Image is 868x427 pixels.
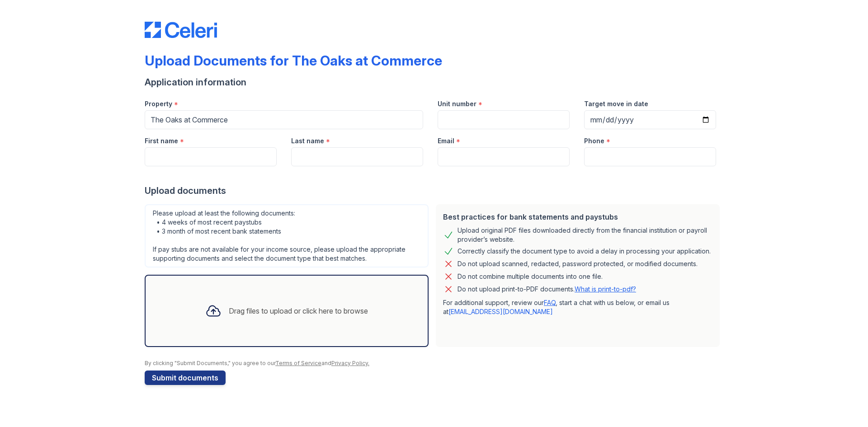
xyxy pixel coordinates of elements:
[291,136,324,145] label: Last name
[145,76,723,89] div: Application information
[458,258,698,269] div: Do not upload scanned, redacted, password protected, or modified documents.
[438,136,454,145] label: Email
[145,22,217,38] img: CE_Logo_Blue-a8612792a0a2168367f1c8372b55b34899dd931a85d93a1a3d3e32e68fde9ad4.png
[584,136,604,145] label: Phone
[145,371,226,385] button: Submit documents
[229,305,368,316] div: Drag files to upload or click here to browse
[448,308,553,315] a: [EMAIL_ADDRESS][DOMAIN_NAME]
[458,246,711,257] div: Correctly classify the document type to avoid a delay in processing your application.
[145,360,723,367] div: By clicking "Submit Documents," you agree to our and
[438,99,476,108] label: Unit number
[145,52,442,69] div: Upload Documents for The Oaks at Commerce
[145,184,723,197] div: Upload documents
[443,211,712,222] div: Best practices for bank statements and paystubs
[145,204,429,267] div: Please upload at least the following documents: • 4 weeks of most recent paystubs • 3 month of mo...
[458,226,712,244] div: Upload original PDF files downloaded directly from the financial institution or payroll provider’...
[275,360,321,366] a: Terms of Service
[544,299,556,306] a: FAQ
[584,99,648,108] label: Target move in date
[145,99,172,108] label: Property
[145,136,178,145] label: First name
[458,271,603,282] div: Do not combine multiple documents into one file.
[443,298,712,316] p: For additional support, review our , start a chat with us below, or email us at
[331,360,369,366] a: Privacy Policy.
[458,285,636,294] p: Do not upload print-to-PDF documents.
[575,285,636,293] a: What is print-to-pdf?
